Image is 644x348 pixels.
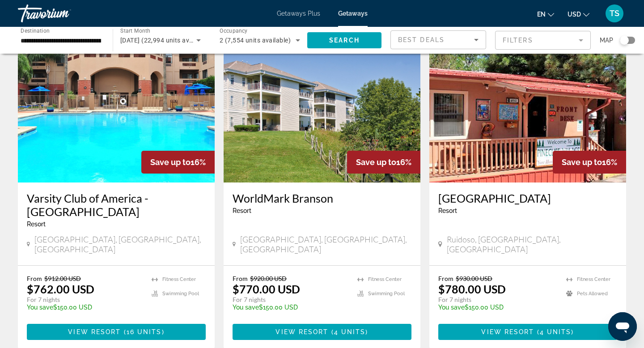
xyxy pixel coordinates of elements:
[120,28,150,34] span: Start Month
[250,275,287,282] span: $920.00 USD
[481,328,534,335] span: View Resort
[233,304,348,311] p: $150.00 USD
[398,36,445,43] span: Best Deals
[233,304,259,311] span: You save
[162,291,199,297] span: Swimming Pool
[610,9,619,18] span: TS
[356,157,396,167] span: Save up to
[68,328,121,335] span: View Resort
[438,324,617,340] button: View Resort(4 units)
[540,328,572,335] span: 4 units
[562,157,602,167] span: Save up to
[534,328,574,335] span: ( )
[277,10,320,17] a: Getaways Plus
[438,207,457,214] span: Resort
[438,275,453,282] span: From
[456,275,492,282] span: $930.00 USD
[329,328,369,335] span: ( )
[21,27,50,34] span: Destination
[577,291,608,297] span: Pets Allowed
[553,151,626,174] div: 16%
[162,276,196,282] span: Fitness Center
[603,4,626,23] button: User Menu
[150,157,191,167] span: Save up to
[438,304,465,311] span: You save
[429,39,626,182] img: 0036O01X.jpg
[438,304,557,311] p: $150.00 USD
[329,37,360,44] span: Search
[27,282,94,296] p: $762.00 USD
[307,32,381,48] button: Search
[398,34,479,45] mat-select: Sort by
[447,234,617,254] span: Ruidoso, [GEOGRAPHIC_DATA], [GEOGRAPHIC_DATA]
[27,296,143,304] p: For 7 nights
[233,207,251,214] span: Resort
[608,312,637,341] iframe: Button to launch messaging window
[438,282,506,296] p: $780.00 USD
[220,28,248,34] span: Occupancy
[347,151,420,174] div: 16%
[27,221,46,228] span: Resort
[438,296,557,304] p: For 7 nights
[233,275,248,282] span: From
[233,296,348,304] p: For 7 nights
[27,324,206,340] button: View Resort(16 units)
[368,276,402,282] span: Fitness Center
[338,10,368,17] a: Getaways
[495,30,591,50] button: Filter
[127,328,162,335] span: 16 units
[27,191,206,218] a: Varsity Club of America - [GEOGRAPHIC_DATA]
[537,11,546,18] span: en
[18,2,107,25] a: Travorium
[438,191,617,205] a: [GEOGRAPHIC_DATA]
[121,328,164,335] span: ( )
[220,37,291,44] span: 2 (7,554 units available)
[600,34,613,47] span: Map
[233,282,300,296] p: $770.00 USD
[568,11,581,18] span: USD
[18,39,215,182] img: RJ07O01X.jpg
[368,291,405,297] span: Swimming Pool
[224,39,420,182] img: 6385E01X.jpg
[34,234,206,254] span: [GEOGRAPHIC_DATA], [GEOGRAPHIC_DATA], [GEOGRAPHIC_DATA]
[27,304,53,311] span: You save
[44,275,81,282] span: $912.00 USD
[120,37,211,44] span: [DATE] (22,994 units available)
[537,8,554,21] button: Change language
[275,328,328,335] span: View Resort
[141,151,215,174] div: 16%
[577,276,610,282] span: Fitness Center
[27,275,42,282] span: From
[568,8,589,21] button: Change currency
[233,191,411,205] a: WorldMark Branson
[233,324,411,340] button: View Resort(4 units)
[240,234,411,254] span: [GEOGRAPHIC_DATA], [GEOGRAPHIC_DATA], [GEOGRAPHIC_DATA]
[27,304,143,311] p: $150.00 USD
[334,328,366,335] span: 4 units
